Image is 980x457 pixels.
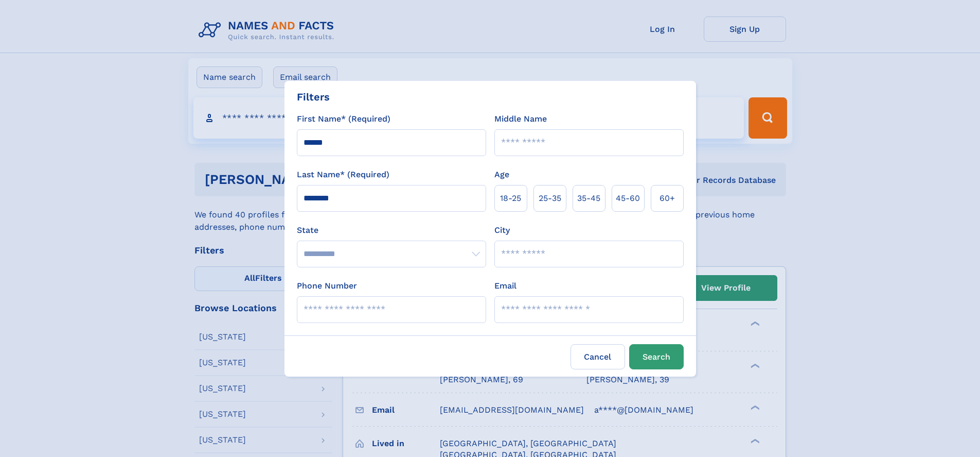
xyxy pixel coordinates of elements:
label: Email [494,280,516,292]
label: Phone Number [297,280,357,292]
label: First Name* (Required) [297,113,390,125]
span: 60+ [660,192,675,205]
label: State [297,224,486,236]
div: Filters [297,89,330,105]
label: Last Name* (Required) [297,168,389,181]
label: Middle Name [494,113,547,125]
button: Search [629,344,684,369]
span: 18‑25 [500,192,521,205]
label: City [494,224,510,236]
label: Age [494,168,509,181]
span: 45‑60 [616,192,640,205]
label: Cancel [571,344,625,369]
span: 35‑45 [577,192,600,205]
span: 25‑35 [539,192,561,205]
